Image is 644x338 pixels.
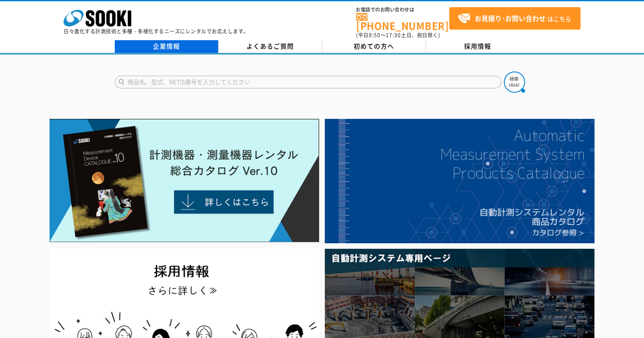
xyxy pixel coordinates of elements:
[322,40,426,53] a: 初めての方へ
[386,31,401,39] span: 17:30
[356,31,440,39] span: (平日 ～ 土日、祝日除く)
[356,13,449,30] a: [PHONE_NUMBER]
[354,41,394,51] span: 初めての方へ
[475,13,546,23] strong: お見積り･お問い合わせ
[64,29,249,34] p: 日々進化する計測技術と多種・多様化するニーズにレンタルでお応えします。
[504,71,525,93] img: btn_search.png
[325,119,594,243] img: 自動計測システムカタログ
[115,40,218,53] a: 企業情報
[115,76,501,88] input: 商品名、型式、NETIS番号を入力してください
[449,7,580,30] a: お見積り･お問い合わせはこちら
[458,12,571,25] span: はこちら
[50,119,319,242] img: Catalog Ver10
[218,40,322,53] a: よくあるご質問
[369,31,381,39] span: 8:50
[356,7,449,12] span: お電話でのお問い合わせは
[426,40,530,53] a: 採用情報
